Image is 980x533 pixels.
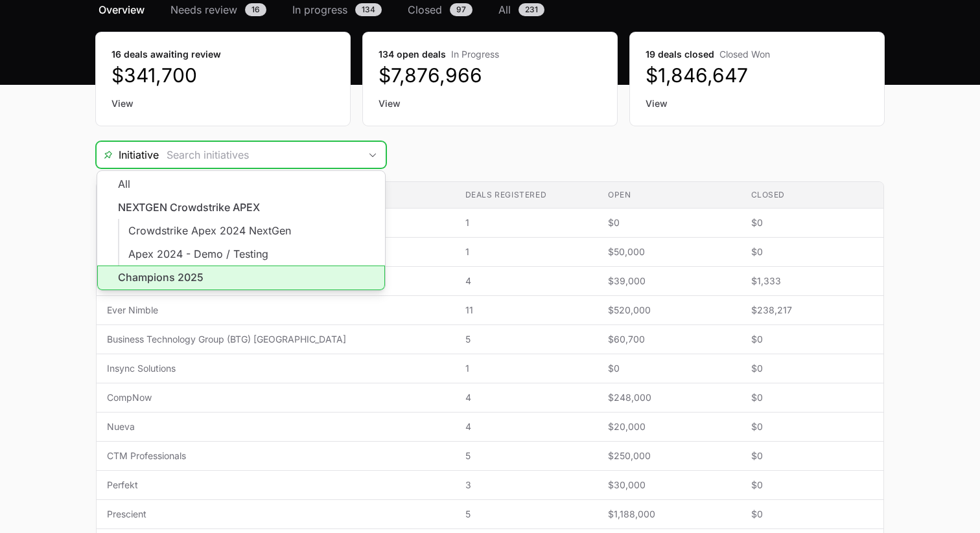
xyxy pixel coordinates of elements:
[465,245,587,258] span: 1
[465,420,587,433] span: 4
[97,147,159,163] span: Initiative
[608,391,730,404] span: $248,000
[465,304,587,317] span: 11
[107,304,445,317] span: Ever Nimble
[290,2,384,17] a: In progress134
[107,449,445,462] span: CTM Professionals
[107,391,445,404] span: CompNow
[465,508,587,521] span: 5
[608,449,730,462] span: $250,000
[455,182,598,209] th: Deals registered
[465,449,587,462] span: 5
[741,182,884,209] th: Closed
[646,63,869,87] dd: $1,846,647
[608,333,730,346] span: $60,700
[245,3,266,16] span: 16
[292,2,347,17] span: In progress
[107,333,445,346] span: Business Technology Group (BTG) [GEOGRAPHIC_DATA]
[751,333,874,346] span: $0
[646,97,869,110] a: View
[107,362,445,375] span: Insync Solutions
[379,97,601,110] a: View
[465,216,587,229] span: 1
[170,2,237,17] span: Needs review
[751,508,874,521] span: $0
[465,479,587,492] span: 3
[608,216,730,229] span: $0
[719,49,770,60] span: Closed Won
[751,275,874,288] span: $1,333
[751,245,874,258] span: $0
[168,2,269,17] a: Needs review16
[159,142,360,168] input: Search initiatives
[111,63,334,87] dd: $341,700
[405,2,475,17] a: Closed97
[96,2,884,17] nav: Deals navigation
[598,182,740,209] th: Open
[111,48,334,61] dt: 16 deals awaiting review
[111,97,334,110] a: View
[608,304,730,317] span: $520,000
[751,391,874,404] span: $0
[465,391,587,404] span: 4
[646,48,869,61] dt: 19 deals closed
[498,2,511,17] span: All
[450,3,472,16] span: 97
[96,2,147,17] a: Overview
[496,2,547,17] a: All231
[519,3,544,16] span: 231
[107,420,445,433] span: Nueva
[451,49,499,60] span: In Progress
[751,216,874,229] span: $0
[751,362,874,375] span: $0
[355,3,382,16] span: 134
[107,479,445,492] span: Perfekt
[408,2,442,17] span: Closed
[608,275,730,288] span: $39,000
[751,449,874,462] span: $0
[751,420,874,433] span: $0
[751,304,874,317] span: $238,217
[608,362,730,375] span: $0
[379,48,601,61] dt: 134 open deals
[465,333,587,346] span: 5
[608,420,730,433] span: $20,000
[751,479,874,492] span: $0
[608,479,730,492] span: $30,000
[608,245,730,258] span: $50,000
[465,362,587,375] span: 1
[379,63,601,87] dd: $7,876,966
[360,142,386,168] div: Close
[608,508,730,521] span: $1,188,000
[465,275,587,288] span: 4
[99,2,145,17] span: Overview
[107,508,445,521] span: Prescient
